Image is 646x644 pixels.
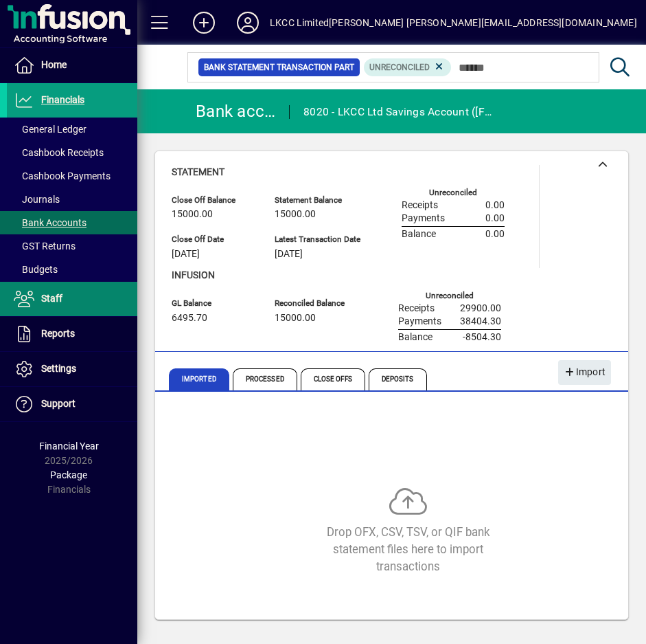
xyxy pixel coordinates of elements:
[172,269,215,280] span: Infusion
[50,469,87,480] span: Package
[14,170,111,181] span: Cashbook Payments
[275,299,357,308] span: Reconciled Balance
[460,316,501,327] span: 38404.30
[233,368,297,390] span: Processed
[429,188,477,197] label: Unreconciled
[364,58,451,76] mat-chip: Reconciliation Status: Unreconciled
[303,101,492,123] div: 8020 - LKCC Ltd Savings Account ([FINANCIAL_ID])
[369,63,430,72] span: Unreconciled
[402,229,436,240] span: Balance
[14,194,60,205] span: Journals
[7,234,137,258] a: GST Returns
[7,211,137,234] a: Bank Accounts
[275,235,360,244] span: Latest Transaction Date
[7,141,137,164] a: Cashbook Receipts
[172,196,254,205] span: Close Off Balance
[41,94,84,105] span: Financials
[426,291,474,300] label: Unreconciled
[485,213,505,224] span: 0.00
[14,217,86,228] span: Bank Accounts
[275,249,303,260] span: [DATE]
[14,147,104,158] span: Cashbook Receipts
[270,12,329,34] div: LKCC Limited
[41,59,67,70] span: Home
[7,387,137,421] a: Support
[275,209,316,220] span: 15000.00
[7,317,137,351] a: Reports
[305,524,511,576] div: Drop OFX, CSV, TSV, or QIF bank statement files here to import transactions
[460,303,501,314] span: 29900.00
[172,313,207,324] span: 6495.70
[7,118,137,141] a: General Ledger
[226,10,270,35] button: Profile
[275,196,360,205] span: Statement Balance
[39,441,99,452] span: Financial Year
[14,241,76,252] span: GST Returns
[41,328,75,339] span: Reports
[7,282,137,316] a: Staff
[7,188,137,211] a: Journals
[398,316,441,327] span: Payments
[172,235,254,244] span: Close Off Date
[558,360,611,385] button: Import
[172,299,254,308] span: GL Balance
[398,332,432,343] span: Balance
[369,368,427,390] span: Deposits
[7,48,137,82] a: Home
[7,258,137,281] a: Budgets
[275,313,316,324] span: 15000.00
[402,200,438,211] span: Receipts
[485,229,505,240] span: 0.00
[14,124,86,135] span: General Ledger
[14,264,58,275] span: Budgets
[463,332,501,343] span: -8504.30
[169,368,229,390] span: Imported
[7,164,137,188] a: Cashbook Payments
[41,363,76,374] span: Settings
[172,249,200,260] span: [DATE]
[564,361,605,384] span: Import
[402,213,445,224] span: Payments
[172,209,213,220] span: 15000.00
[329,12,637,34] div: [PERSON_NAME] [PERSON_NAME][EMAIL_ADDRESS][DOMAIN_NAME]
[398,303,435,314] span: Receipts
[301,368,365,390] span: Close Offs
[204,60,354,74] span: Bank Statement Transaction Part
[182,10,226,35] button: Add
[41,398,76,409] span: Support
[7,352,137,386] a: Settings
[196,100,275,122] div: Bank account
[485,200,505,211] span: 0.00
[41,293,62,304] span: Staff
